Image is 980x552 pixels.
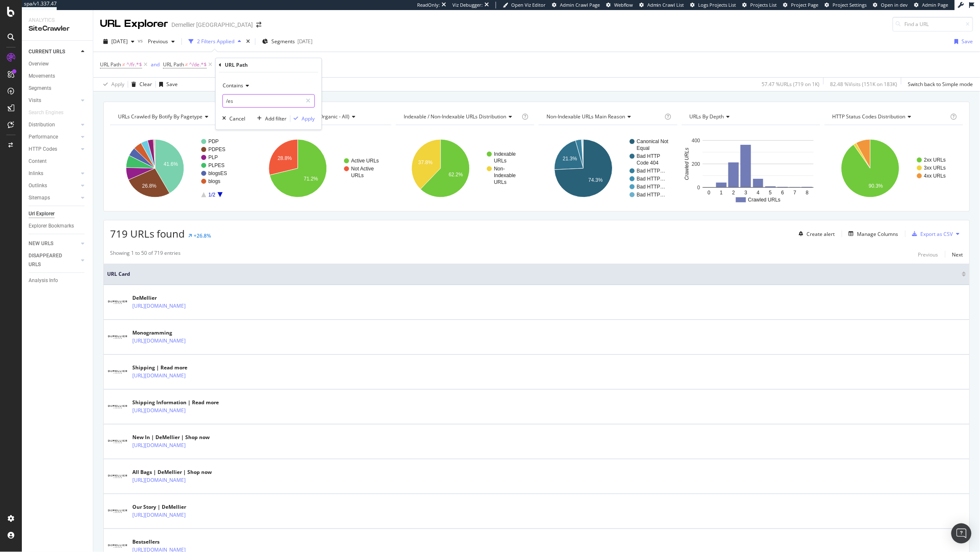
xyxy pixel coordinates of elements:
div: NEW URLS [29,239,53,248]
a: Sitemaps [29,194,79,202]
text: Indexable [494,173,516,178]
button: Save [156,78,178,91]
img: main image [107,401,128,412]
div: 82.48 % Visits ( 151K on 183K ) [830,81,898,88]
text: Crawled URLs [748,197,780,203]
div: Sitemaps [29,194,50,202]
text: Active URLs [351,158,379,164]
text: 74.3% [589,177,603,183]
span: ^/de.*$ [189,59,207,71]
span: Admin Crawl List [647,2,684,8]
svg: A chart. [253,132,390,205]
button: Next [952,249,963,259]
div: arrow-right-arrow-left [256,22,261,28]
svg: A chart. [825,132,963,205]
text: Crawled URLs [684,148,690,180]
text: Bad HTTP… [637,184,665,190]
span: ^/fr.*$ [126,59,142,71]
a: [URL][DOMAIN_NAME] [132,476,186,484]
span: ≠ [122,61,125,68]
a: Projects List [743,2,777,8]
a: Project Page [783,2,819,8]
a: Url Explorer [29,209,87,218]
text: 8 [806,190,809,196]
div: Overview [29,60,49,68]
span: Admin Crawl Page [560,2,600,8]
button: Apply [100,78,124,91]
div: Manage Columns [857,230,899,238]
img: main image [107,506,128,517]
text: Bad HTTP [637,153,660,159]
text: blogsES [208,170,227,176]
button: Save [951,35,973,48]
div: Our Story | DeMellier [132,503,222,511]
div: Shipping Information | Read more [132,399,222,406]
div: SiteCrawler [29,24,86,34]
span: Contains [223,82,244,89]
text: 1 [720,190,723,196]
a: HTTP Codes [29,145,79,154]
text: PLPES [208,162,225,168]
div: Outlinks [29,181,47,190]
button: Add Filter [214,60,247,70]
text: Indexable [494,151,516,157]
span: Open in dev [881,2,908,8]
div: Analysis Info [29,276,58,285]
div: Save [166,81,178,88]
div: A chart. [539,132,676,205]
button: Apply [291,115,315,123]
a: Distribution [29,120,79,129]
div: Movements [29,72,55,81]
div: times [244,37,252,46]
a: CURRENT URLS [29,47,79,56]
text: blogs [208,178,221,184]
text: URLs [351,173,364,178]
div: Content [29,157,47,166]
text: 71.2% [304,176,318,182]
a: Overview [29,60,87,68]
span: Non-Indexable URLs Main Reason [546,113,625,120]
button: Segments[DATE] [259,35,316,48]
text: 5 [769,190,772,196]
span: URL Card [107,270,960,278]
text: 200 [692,161,700,167]
text: 2xx URLs [924,157,946,163]
div: URL Explorer [100,17,168,31]
button: Add filter [254,115,287,123]
div: [DATE] [297,38,313,45]
a: [URL][DOMAIN_NAME] [132,441,186,450]
a: Performance [29,133,79,141]
a: Webflow [606,2,633,8]
span: URLs by Depth [690,113,724,120]
a: [URL][DOMAIN_NAME] [132,337,186,345]
text: Bad HTTP… [637,192,665,198]
svg: A chart. [396,132,533,205]
div: DISAPPEARED URLS [29,251,71,269]
span: Admin Page [922,2,948,8]
text: URLs [494,179,507,185]
img: main image [107,436,128,447]
div: Search Engines [29,108,63,117]
text: 62.2% [449,172,463,178]
button: and [151,60,160,68]
a: Admin Crawl Page [552,2,600,8]
div: 2 Filters Applied [197,38,234,45]
div: 57.47 % URLs ( 719 on 1K ) [762,81,820,88]
button: 2 Filters Applied [185,35,244,48]
a: [URL][DOMAIN_NAME] [132,371,186,380]
div: Segments [29,84,51,93]
button: Previous [918,249,938,259]
div: Url Explorer [29,209,55,218]
a: DISAPPEARED URLS [29,251,79,269]
text: 4 [757,190,759,196]
text: 90.3% [869,183,883,189]
div: Bestsellers [132,538,222,546]
div: Performance [29,133,58,141]
a: Inlinks [29,169,79,178]
button: Export as CSV [909,227,953,241]
text: 26.8% [142,183,156,189]
div: Apply [111,81,124,88]
a: Visits [29,96,79,105]
div: and [151,61,160,68]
